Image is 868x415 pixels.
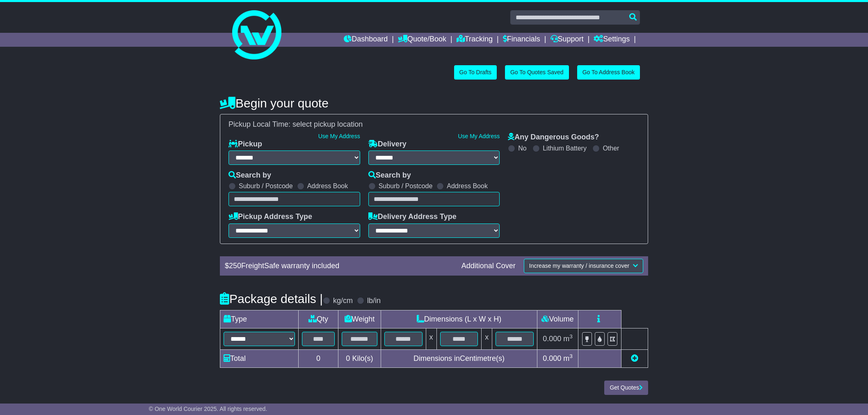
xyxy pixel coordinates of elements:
[426,328,436,349] td: x
[457,33,493,47] a: Tracking
[381,350,537,368] td: Dimensions in Centimetre(s)
[338,310,381,328] td: Weight
[220,350,299,368] td: Total
[603,144,619,152] label: Other
[228,212,312,221] label: Pickup Address Type
[368,212,457,221] label: Delivery Address Type
[318,133,360,139] a: Use My Address
[333,296,353,306] label: kg/cm
[292,120,363,128] span: select pickup location
[563,354,573,363] span: m
[149,406,267,412] span: © One World Courier 2025. All rights reserved.
[220,310,299,328] td: Type
[577,65,640,80] a: Go To Address Book
[524,259,643,273] button: Increase my warranty / insurance cover
[482,328,492,349] td: x
[299,350,338,368] td: 0
[543,354,561,363] span: 0.000
[220,96,648,110] h4: Begin your quote
[518,144,526,152] label: No
[503,33,540,47] a: Financials
[569,353,573,359] sup: 3
[307,182,348,190] label: Address Book
[228,140,262,149] label: Pickup
[239,182,293,190] label: Suburb / Postcode
[631,354,638,363] a: Add new item
[457,262,520,271] div: Additional Cover
[220,292,323,306] h4: Package details |
[224,120,644,129] div: Pickup Local Time:
[537,310,578,328] td: Volume
[229,262,241,270] span: 250
[368,140,407,149] label: Delivery
[458,133,500,139] a: Use My Address
[569,333,573,340] sup: 3
[381,310,537,328] td: Dimensions (L x W x H)
[228,171,271,180] label: Search by
[550,33,584,47] a: Support
[368,171,411,180] label: Search by
[543,335,561,343] span: 0.000
[344,33,388,47] a: Dashboard
[379,182,433,190] label: Suburb / Postcode
[447,182,488,190] label: Address Book
[594,33,630,47] a: Settings
[563,335,573,343] span: m
[529,262,629,269] span: Increase my warranty / insurance cover
[221,262,457,271] div: $ FreightSafe warranty included
[367,296,381,306] label: lb/in
[398,33,446,47] a: Quote/Book
[346,354,350,363] span: 0
[604,381,648,395] button: Get Quotes
[338,350,381,368] td: Kilo(s)
[543,144,587,152] label: Lithium Battery
[508,133,599,142] label: Any Dangerous Goods?
[505,65,569,80] a: Go To Quotes Saved
[454,65,497,80] a: Go To Drafts
[299,310,338,328] td: Qty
